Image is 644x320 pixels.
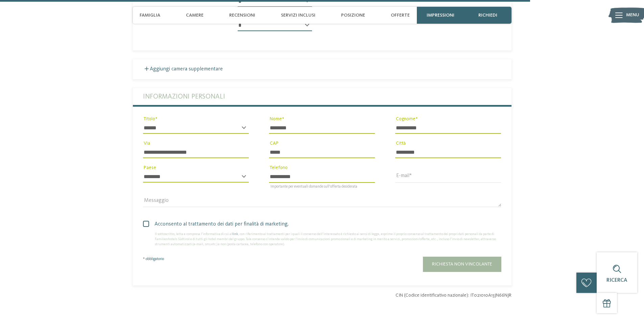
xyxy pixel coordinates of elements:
div: Il sottoscritto, letta e compresa l’informativa di cui al , con riferimento ai trattamenti per i ... [143,232,501,247]
button: Richiesta non vincolante [423,257,501,272]
span: Richiesta non vincolante [432,262,492,266]
span: Famiglia [140,13,160,18]
label: Aggiungi camera supplementare [143,66,223,72]
span: Offerte [391,13,410,18]
span: Recensioni [229,13,255,18]
span: Importante per eventuali domande sull’offerta desiderata [270,185,357,189]
a: link [232,232,238,236]
input: Acconsento al trattamento dei dati per finalità di marketing. [143,220,145,232]
label: Informazioni personali [143,88,501,105]
span: Posizione [341,13,365,18]
span: * obbligatorio [143,257,164,261]
span: CIN (Codice identificativo nazionale): IT021010A13JN66NJR [396,292,511,299]
span: Ricerca [606,278,627,283]
span: Acconsento al trattamento dei dati per finalità di marketing. [148,220,501,228]
span: Servizi inclusi [281,13,315,18]
span: Camere [186,13,204,18]
span: richiedi [478,13,497,18]
span: Impressioni [427,13,454,18]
